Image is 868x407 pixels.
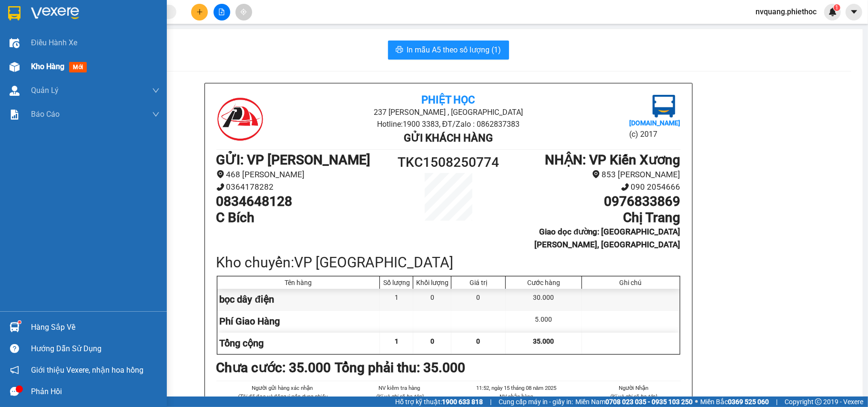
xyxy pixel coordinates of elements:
[10,38,20,48] img: warehouse-icon
[653,95,675,118] img: logo.jpg
[695,400,698,404] span: ⚪️
[629,119,680,127] b: [DOMAIN_NAME]
[477,337,480,345] span: 0
[413,289,451,310] div: 0
[10,322,20,332] img: warehouse-icon
[506,210,680,226] h1: Chị Trang
[506,311,582,332] div: 5.000
[828,8,837,16] img: icon-new-feature
[850,8,858,16] span: caret-down
[69,62,87,72] span: mới
[376,393,423,400] i: (Kí và ghi rõ họ tên)
[31,62,64,71] span: Kho hàng
[235,384,330,392] li: Người gửi hàng xác nhận
[191,4,208,20] button: plus
[416,279,449,286] div: Khối lượng
[545,152,681,168] b: NHẬN : VP Kiến Xương
[395,337,398,345] span: 1
[407,44,501,56] span: In mẫu A5 theo số lượng (1)
[216,152,371,168] b: GỬI : VP [PERSON_NAME]
[10,366,19,375] span: notification
[575,397,693,407] span: Miền Nam
[610,393,657,400] i: (Kí và ghi rõ họ tên)
[152,87,160,94] span: down
[506,193,680,210] h1: 0976833869
[10,387,19,396] span: message
[31,84,59,96] span: Quản Lý
[294,118,603,130] li: Hotline: 1900 3383, ĐT/Zalo : 0862837383
[31,108,60,120] span: Báo cáo
[31,385,160,399] div: Phản hồi
[220,337,264,349] span: Tổng cộng
[216,181,390,193] li: 0364178282
[396,46,403,55] span: printer
[776,397,777,407] span: |
[454,279,503,286] div: Giá trị
[815,398,822,405] span: copyright
[217,289,380,310] div: bọc dây điện
[508,279,579,286] div: Cước hàng
[421,94,475,106] b: Phiệt Học
[216,360,331,376] b: Chưa cước : 35.000
[395,397,483,407] span: Hỗ trợ kỹ thuật:
[294,106,603,118] li: 237 [PERSON_NAME] , [GEOGRAPHIC_DATA]
[748,6,824,18] span: nvquang.phiethoc
[18,321,21,324] sup: 1
[235,4,252,20] button: aim
[352,384,447,392] li: NV kiểm tra hàng
[621,183,629,191] span: phone
[728,398,769,406] strong: 0369 525 060
[216,170,225,178] span: environment
[335,360,466,376] b: Tổng phải thu: 35.000
[216,193,390,210] h1: 0834648128
[533,337,554,345] span: 35.000
[584,279,677,286] div: Ghi chú
[31,364,143,376] span: Giới thiệu Vexere, nhận hoa hồng
[700,397,769,407] span: Miền Bắc
[592,170,600,178] span: environment
[240,9,247,15] span: aim
[31,320,160,335] div: Hàng sắp về
[846,4,862,20] button: caret-down
[31,342,160,356] div: Hướng dẫn sử dụng
[490,397,491,407] span: |
[629,128,680,140] li: (c) 2017
[506,289,582,310] div: 30.000
[217,311,380,332] div: Phí Giao Hàng
[430,337,434,345] span: 0
[382,279,410,286] div: Số lượng
[470,392,564,401] li: NV nhận hàng
[216,210,390,226] h1: C Bích
[605,398,693,406] strong: 0708 023 035 - 0935 103 250
[404,132,493,144] b: Gửi khách hàng
[152,111,160,118] span: down
[10,344,19,353] span: question-circle
[10,86,20,96] img: warehouse-icon
[506,181,680,193] li: 090 2054666
[216,251,681,274] div: Kho chuyển: VP [GEOGRAPHIC_DATA]
[10,62,20,72] img: warehouse-icon
[835,4,838,11] span: 1
[442,398,483,406] strong: 1900 633 818
[451,289,506,310] div: 0
[506,168,680,181] li: 853 [PERSON_NAME]
[380,289,413,310] div: 1
[214,4,230,20] button: file-add
[220,279,378,286] div: Tên hàng
[535,227,681,249] b: Giao dọc đường: [GEOGRAPHIC_DATA][PERSON_NAME], [GEOGRAPHIC_DATA]
[216,168,390,181] li: 468 [PERSON_NAME]
[216,95,264,142] img: logo.jpg
[218,9,225,15] span: file-add
[586,384,681,392] li: Người Nhận
[31,37,77,49] span: Điều hành xe
[10,110,20,120] img: solution-icon
[196,9,203,15] span: plus
[390,152,507,173] h1: TKC1508250774
[470,384,564,392] li: 11:52, ngày 15 tháng 08 năm 2025
[499,397,573,407] span: Cung cấp máy in - giấy in:
[834,4,840,11] sup: 1
[216,183,225,191] span: phone
[8,6,20,20] img: logo-vxr
[388,41,509,60] button: printerIn mẫu A5 theo số lượng (1)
